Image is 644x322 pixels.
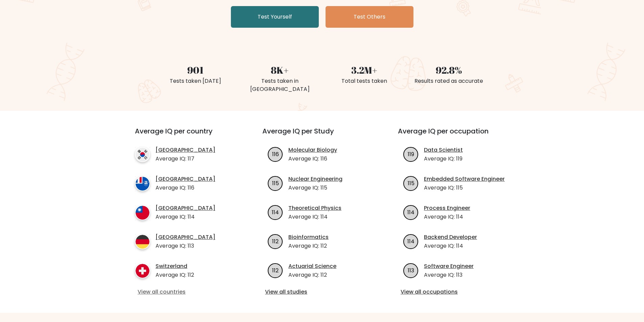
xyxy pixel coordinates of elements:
p: Average IQ: 114 [424,242,477,250]
a: [GEOGRAPHIC_DATA] [156,175,215,183]
p: Average IQ: 116 [288,155,337,163]
a: Software Engineer [424,262,474,270]
a: Bioinformatics [288,233,329,241]
a: Nuclear Engineering [288,175,342,183]
a: View all studies [265,288,379,296]
text: 115 [408,179,414,187]
p: Average IQ: 114 [156,213,215,221]
p: Average IQ: 113 [424,271,474,279]
p: Average IQ: 115 [288,184,342,192]
img: country [135,147,150,162]
a: Actuarial Science [288,262,336,270]
a: Theoretical Physics [288,204,341,212]
text: 112 [272,266,279,274]
p: Average IQ: 117 [156,155,215,163]
p: Average IQ: 116 [156,184,215,192]
a: Backend Developer [424,233,477,241]
a: Data Scientist [424,146,463,154]
p: Average IQ: 115 [424,184,505,192]
text: 116 [272,150,279,158]
p: Average IQ: 119 [424,155,463,163]
p: Average IQ: 113 [156,242,215,250]
div: 8K+ [242,63,318,77]
div: Tests taken in [GEOGRAPHIC_DATA] [242,77,318,93]
text: 114 [407,237,414,245]
div: 92.8% [411,63,487,77]
div: Tests taken [DATE] [157,77,234,85]
text: 114 [272,208,279,216]
a: Embedded Software Engineer [424,175,505,183]
h3: Average IQ per country [135,127,238,143]
a: Molecular Biology [288,146,337,154]
div: Total tests taken [326,77,403,85]
text: 114 [407,208,414,216]
p: Average IQ: 112 [288,271,336,279]
img: country [135,176,150,191]
text: 112 [272,237,279,245]
a: [GEOGRAPHIC_DATA] [156,146,215,154]
text: 119 [408,150,414,158]
p: Average IQ: 114 [288,213,341,221]
a: [GEOGRAPHIC_DATA] [156,204,215,212]
p: Average IQ: 112 [288,242,329,250]
a: Process Engineer [424,204,470,212]
a: Test Others [326,6,413,28]
text: 113 [408,266,414,274]
h3: Average IQ per Study [262,127,382,143]
a: Switzerland [156,262,194,270]
div: Results rated as accurate [411,77,487,85]
img: country [135,205,150,220]
p: Average IQ: 112 [156,271,194,279]
a: [GEOGRAPHIC_DATA] [156,233,215,241]
h3: Average IQ per occupation [398,127,517,143]
div: 3.2M+ [326,63,403,77]
a: View all countries [138,288,235,296]
a: View all occupations [401,288,515,296]
img: country [135,263,150,278]
p: Average IQ: 114 [424,213,470,221]
a: Test Yourself [231,6,319,28]
text: 115 [272,179,279,187]
img: country [135,234,150,249]
div: 901 [157,63,234,77]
